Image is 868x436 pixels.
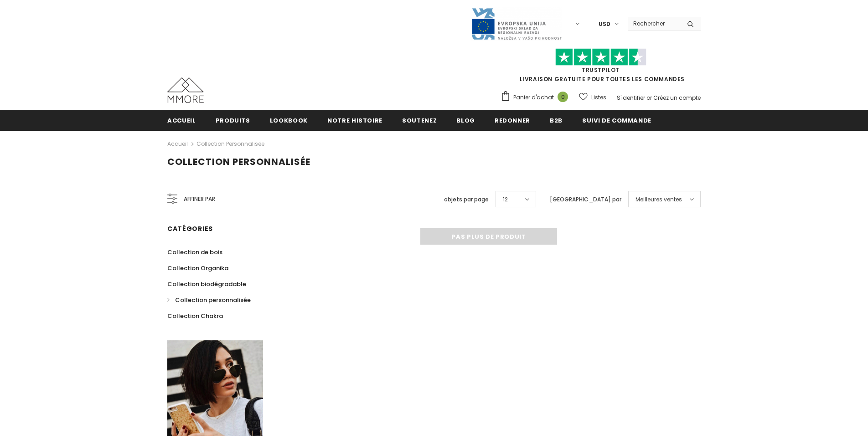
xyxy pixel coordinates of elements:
a: Suivi de commande [582,110,651,130]
input: Search Site [628,17,680,30]
a: Accueil [167,138,188,149]
span: Panier d'achat [513,93,554,102]
span: Collection Chakra [167,312,223,320]
a: Listes [579,89,606,105]
span: USD [599,20,610,29]
a: Javni Razpis [471,20,562,27]
label: [GEOGRAPHIC_DATA] par [550,195,621,204]
img: Javni Razpis [471,7,562,41]
a: TrustPilot [582,66,620,74]
span: Blog [456,116,475,125]
a: Collection Organika [167,260,228,276]
span: 0 [558,92,568,102]
a: B2B [550,110,563,130]
span: Listes [591,93,606,102]
a: Redonner [495,110,530,130]
span: soutenez [402,116,437,125]
span: Collection personnalisée [175,296,251,304]
span: Suivi de commande [582,116,651,125]
span: Notre histoire [327,116,382,125]
label: objets par page [444,195,489,204]
img: Faites confiance aux étoiles pilotes [555,48,646,66]
span: or [646,94,652,102]
a: Accueil [167,110,196,130]
span: Lookbook [270,116,308,125]
a: Collection personnalisée [196,140,264,148]
a: Créez un compte [653,94,701,102]
span: Produits [216,116,250,125]
a: Produits [216,110,250,130]
a: Blog [456,110,475,130]
a: soutenez [402,110,437,130]
a: Collection Chakra [167,308,223,324]
img: Cas MMORE [167,77,204,103]
a: Collection de bois [167,244,222,260]
span: Collection biodégradable [167,280,246,288]
a: Collection personnalisée [167,292,251,308]
span: Meilleures ventes [635,195,682,204]
a: Notre histoire [327,110,382,130]
span: Collection de bois [167,248,222,256]
span: Catégories [167,224,213,233]
span: Redonner [495,116,530,125]
span: 12 [503,195,508,204]
span: Accueil [167,116,196,125]
span: B2B [550,116,563,125]
a: S'identifier [617,94,645,102]
span: Collection Organika [167,264,228,272]
span: LIVRAISON GRATUITE POUR TOUTES LES COMMANDES [501,52,701,83]
a: Panier d'achat 0 [501,91,573,104]
span: Affiner par [184,194,215,204]
a: Collection biodégradable [167,276,246,292]
a: Lookbook [270,110,308,130]
span: Collection personnalisée [167,155,310,168]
